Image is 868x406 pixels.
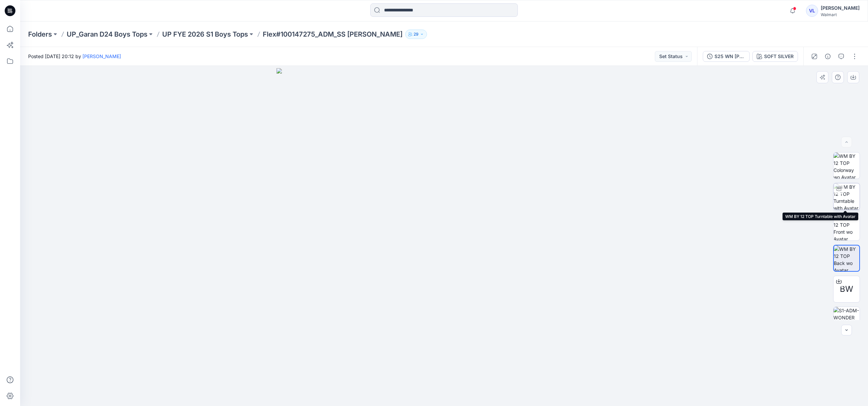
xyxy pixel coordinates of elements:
[764,53,794,60] div: SOFT SILVER
[806,5,818,17] div: VL
[28,53,121,60] span: Posted [DATE] 20:12 by
[821,4,860,12] div: [PERSON_NAME]
[840,283,853,295] span: BW
[703,51,750,62] button: S25 WN [PERSON_NAME]
[67,30,147,39] a: UP_Garan D24 Boys Tops
[405,30,427,39] button: 29
[821,12,860,17] div: Walmart
[162,30,248,39] a: UP FYE 2026 S1 Boys Tops
[263,30,402,39] p: Flex#100147275_ADM_SS [PERSON_NAME]
[752,51,798,62] button: SOFT SILVER
[833,183,860,210] img: WM BY 12 TOP Turntable with Avatar
[822,51,833,62] button: Details
[28,30,52,39] a: Folders
[833,307,860,333] img: S1-ADM-WONDER NATION SS RAGLAN HENLEY TEE- 100147275
[82,53,121,59] a: [PERSON_NAME]
[414,31,419,38] p: 29
[834,245,859,271] img: WM BY 12 TOP Back wo Avatar
[833,214,860,240] img: WM BY 12 TOP Front wo Avatar
[833,152,860,179] img: WM BY 12 TOP Colorway wo Avatar
[715,53,745,60] div: S25 WN [PERSON_NAME]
